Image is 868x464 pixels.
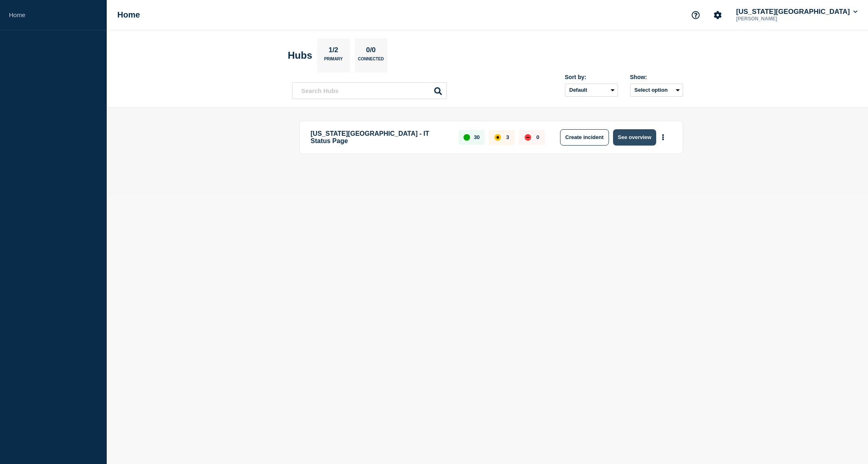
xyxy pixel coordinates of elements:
[565,84,618,97] select: Sort by
[292,82,447,99] input: Search Hubs
[613,129,656,146] button: See overview
[464,134,470,141] div: up
[506,134,509,140] p: 3
[474,134,479,140] p: 30
[536,134,539,140] p: 0
[560,129,609,146] button: Create incident
[630,84,683,97] button: Select option
[117,10,140,20] h1: Home
[525,134,531,141] div: down
[363,46,379,57] p: 0/0
[630,74,683,80] div: Show:
[658,130,668,145] button: More actions
[687,7,704,24] button: Support
[734,8,859,16] button: [US_STATE][GEOGRAPHIC_DATA]
[311,129,450,146] p: [US_STATE][GEOGRAPHIC_DATA] - IT Status Page
[325,46,341,57] p: 1/2
[494,134,501,141] div: affected
[288,50,312,61] h2: Hubs
[358,57,384,65] p: Connected
[565,74,618,80] div: Sort by:
[709,7,726,24] button: Account settings
[324,57,343,65] p: Primary
[734,16,819,22] p: [PERSON_NAME]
